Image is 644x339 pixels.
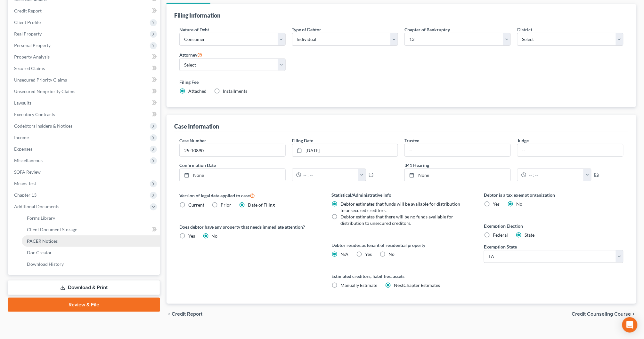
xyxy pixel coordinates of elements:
span: NextChapter Estimates [394,282,440,288]
label: Does debtor have any property that needs immediate attention? [179,224,319,230]
span: Secured Claims [14,66,45,71]
input: Enter case number... [180,144,285,156]
a: Doc Creator [22,247,160,258]
label: Debtor resides as tenant of residential property [332,242,471,248]
span: Chapter 13 [14,192,37,198]
span: Executory Contracts [14,112,55,117]
a: Unsecured Priority Claims [9,74,160,86]
span: Codebtors Insiders & Notices [14,123,72,129]
span: No [212,233,218,239]
label: Estimated creditors, liabilities, assets [332,273,471,280]
label: Trustee [404,137,419,144]
a: None [405,169,510,181]
span: Lawsuits [14,100,31,106]
a: Download History [22,258,160,270]
a: Client Document Storage [22,224,160,235]
span: Debtor estimates that funds will be available for distribution to unsecured creditors. [341,201,461,213]
span: Miscellaneous [14,158,43,163]
input: -- [518,144,623,156]
a: Forms Library [22,212,160,224]
a: Review & File [8,298,160,312]
span: Manually Estimate [341,282,378,288]
i: chevron_left [167,311,172,317]
div: Open Intercom Messenger [622,317,638,333]
label: Statistical/Administrative Info [332,192,471,198]
span: Prior [221,202,232,208]
a: [DATE] [292,144,398,156]
span: Yes [365,251,372,257]
input: -- [405,144,510,156]
label: Filing Date [292,137,314,144]
label: Case Number [179,137,206,144]
label: District [517,26,532,33]
span: Credit Counseling Course [572,311,631,317]
label: Chapter of Bankruptcy [404,26,450,33]
button: chevron_left Credit Report [167,311,202,317]
span: Unsecured Nonpriority Claims [14,89,75,94]
input: -- : -- [301,169,359,181]
label: Filing Fee [179,79,624,85]
span: Doc Creator [27,250,52,255]
span: Credit Report [14,8,42,13]
div: Filing Information [174,12,221,19]
a: Credit Report [9,5,160,17]
a: SOFA Review [9,166,160,178]
span: Client Profile [14,20,41,25]
a: Secured Claims [9,63,160,74]
span: Yes [493,201,500,207]
span: N/A [341,251,349,257]
span: Yes [188,233,195,239]
label: 341 Hearing [401,162,627,169]
span: Federal [493,232,508,238]
span: Real Property [14,31,42,36]
span: PACER Notices [27,238,58,244]
span: Date of Filing [248,202,275,208]
span: Means Test [14,181,36,186]
a: Property Analysis [9,51,160,63]
span: Client Document Storage [27,227,77,232]
a: Download & Print [8,280,160,295]
span: Forms Library [27,215,55,221]
span: Income [14,135,29,140]
label: Attorney [179,51,202,59]
span: State [525,232,534,238]
a: Unsecured Nonpriority Claims [9,86,160,97]
label: Exemption Election [484,223,624,229]
span: Download History [27,261,64,267]
a: Lawsuits [9,97,160,109]
label: Confirmation Date [176,162,402,169]
label: Nature of Debt [179,26,209,33]
span: Credit Report [172,311,202,317]
button: Credit Counseling Course chevron_right [572,311,636,317]
a: PACER Notices [22,235,160,247]
label: Judge [517,137,529,144]
span: Installments [223,88,248,94]
a: None [180,169,285,181]
span: Debtor estimates that there will be no funds available for distribution to unsecured creditors. [341,214,453,226]
span: SOFA Review [14,169,41,175]
span: Current [188,202,204,208]
label: Debtor is a tax exempt organization [484,192,624,198]
span: Personal Property [14,43,51,48]
label: Type of Debtor [292,26,322,33]
input: -- : -- [526,169,584,181]
span: Expenses [14,146,32,152]
div: Case Information [174,122,219,130]
label: Exemption State [484,243,517,250]
i: chevron_right [631,311,636,317]
span: Unsecured Priority Claims [14,77,67,83]
span: Additional Documents [14,204,59,209]
a: Executory Contracts [9,109,160,120]
span: Property Analysis [14,54,50,59]
span: No [389,251,395,257]
span: Attached [188,88,207,94]
label: Version of legal data applied to case [179,192,319,199]
span: No [516,201,522,207]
